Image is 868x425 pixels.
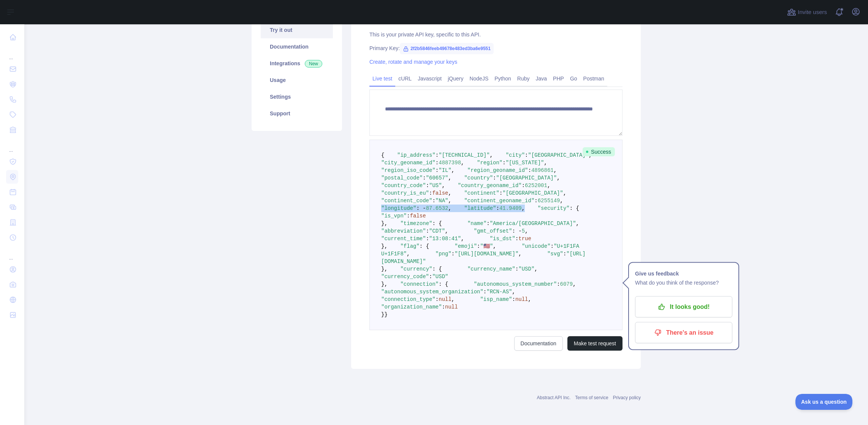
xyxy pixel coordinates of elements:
span: : [502,160,505,166]
span: "security" [538,205,570,211]
span: , [525,228,528,234]
span: "[US_STATE]" [506,160,544,166]
span: "[URL][DOMAIN_NAME]" [455,251,518,257]
span: "continent_geoname_id" [464,198,534,204]
span: , [554,167,557,173]
span: 6252001 [525,183,547,189]
span: : [515,266,518,272]
span: Invite users [798,8,827,17]
span: : { [439,281,448,287]
span: : [429,190,432,196]
span: "is_dst" [490,236,515,242]
span: } [384,312,387,318]
div: This is your private API key, specific to this API. [369,31,622,38]
span: "abbreviation" [381,228,426,234]
span: : [436,152,439,158]
span: : [515,236,518,242]
span: "connection" [400,281,439,287]
span: : [436,160,439,166]
span: true [518,236,531,242]
span: "US" [429,183,442,189]
span: }, [381,266,388,272]
span: "ip_address" [397,152,436,158]
span: : [423,175,426,181]
span: 41.9409 [499,205,522,211]
span: : - [416,205,426,211]
span: : { [420,243,429,249]
span: : [426,236,429,242]
span: : [551,243,554,249]
span: , [407,251,410,257]
span: : [477,243,480,249]
span: New [305,60,322,68]
button: Make test request [567,336,622,351]
a: cURL [395,72,415,85]
span: , [493,243,496,249]
span: "country_is_eu" [381,190,429,196]
span: 87.6532 [426,205,448,211]
span: false [410,213,426,219]
span: , [528,296,531,302]
span: : [483,289,486,295]
span: "latitude" [464,205,496,211]
a: Integrations New [261,55,333,72]
a: Abstract API Inc. [537,395,571,400]
span: "NA" [436,198,448,204]
span: "[GEOGRAPHIC_DATA]" [496,175,557,181]
span: , [563,190,566,196]
span: : [525,152,528,158]
span: , [448,198,451,204]
span: "[GEOGRAPHIC_DATA]" [502,190,563,196]
span: : [528,167,531,173]
a: Settings [261,88,333,105]
span: "RCN-AS" [486,289,512,295]
span: "region_geoname_id" [467,167,528,173]
span: : [432,198,435,204]
span: : [563,251,566,257]
span: 5 [522,228,525,234]
span: "CDT" [429,228,445,234]
span: : [496,205,499,211]
span: : [451,251,455,257]
span: { [381,152,384,158]
span: Success [583,147,615,156]
span: : [522,183,525,189]
a: jQuery [445,72,466,85]
span: , [461,236,464,242]
span: "svg" [547,251,563,257]
span: null [439,296,451,302]
span: "13:08:41" [429,236,461,242]
span: "currency_name" [467,266,515,272]
a: NodeJS [466,72,491,85]
span: "unicode" [522,243,551,249]
span: : { [432,266,442,272]
a: Python [491,72,514,85]
span: , [490,152,493,158]
span: "timezone" [400,220,432,227]
span: "autonomous_system_number" [474,281,557,287]
span: "country" [464,175,493,181]
a: Usage [261,72,333,88]
span: "postal_code" [381,175,423,181]
span: "current_time" [381,236,426,242]
span: , [448,190,451,196]
span: "emoji" [455,243,477,249]
a: Go [567,72,580,85]
a: Java [533,72,550,85]
a: Try it out [261,22,333,38]
span: }, [381,220,388,227]
span: 4887398 [439,160,461,166]
span: , [461,160,464,166]
span: "continent" [464,190,499,196]
span: , [451,167,455,173]
span: 2f2b5846feeb49678e483ed3ba6e9551 [400,43,494,54]
span: "organization_name" [381,304,442,310]
span: , [547,183,550,189]
span: , [442,183,445,189]
span: null [445,304,458,310]
a: Create, rotate and manage your keys [369,59,457,65]
span: 4896861 [531,167,554,173]
span: "USD" [518,266,534,272]
span: , [448,175,451,181]
span: "isp_name" [480,296,512,302]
